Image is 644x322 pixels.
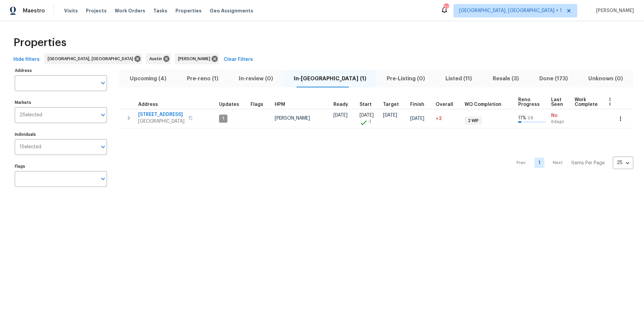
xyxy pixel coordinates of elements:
[613,154,633,171] div: 25
[439,74,478,83] span: Listed (11)
[582,74,629,83] span: Unknown (0)
[19,144,41,150] span: 1 Selected
[368,119,371,125] span: -1
[575,97,598,107] span: Work Complete
[410,102,430,107] div: Projected renovation finish date
[360,113,374,118] span: [DATE]
[115,7,145,14] span: Work Orders
[275,102,285,107] span: HPM
[360,102,378,107] div: Actual renovation start date
[609,97,632,107] span: Setup Complete
[178,55,213,62] span: [PERSON_NAME]
[19,112,42,118] span: 2 Selected
[551,112,569,119] span: No
[175,53,219,64] div: [PERSON_NAME]
[153,8,167,13] span: Tasks
[459,7,562,14] span: [GEOGRAPHIC_DATA], [GEOGRAPHIC_DATA] + 1
[98,78,108,88] button: Open
[360,102,372,107] span: Start
[486,74,525,83] span: Resale (3)
[551,119,569,125] span: 6d ago
[221,53,256,66] button: Clear Filters
[13,55,40,64] span: Hide filters
[383,102,399,107] span: Target
[510,132,633,194] nav: Pagination Navigation
[11,53,42,66] button: Hide filters
[220,116,227,121] span: 1
[15,164,107,168] label: Flags
[98,174,108,184] button: Open
[98,110,108,120] button: Open
[518,97,540,107] span: Reno Progress
[275,116,310,121] span: [PERSON_NAME]
[44,53,142,64] div: [GEOGRAPHIC_DATA], [GEOGRAPHIC_DATA]
[138,118,184,125] span: [GEOGRAPHIC_DATA]
[410,116,424,121] span: [DATE]
[380,74,431,83] span: Pre-Listing (0)
[436,102,459,107] div: Days past target finish date
[410,102,424,107] span: Finish
[48,55,136,62] span: [GEOGRAPHIC_DATA], [GEOGRAPHIC_DATA]
[224,55,253,64] span: Clear Filters
[123,74,172,83] span: Upcoming (4)
[465,118,481,124] span: 2 WIP
[433,109,462,128] td: 2 day(s) past target finish date
[593,7,634,14] span: [PERSON_NAME]
[98,142,108,152] button: Open
[210,7,253,14] span: Geo Assignments
[444,4,448,11] div: 27
[149,55,165,62] span: Austin
[146,53,171,64] div: Austin
[436,102,453,107] span: Overall
[138,102,158,107] span: Address
[333,113,347,118] span: [DATE]
[465,102,501,107] span: WO Completion
[287,74,372,83] span: In-[GEOGRAPHIC_DATA] (1)
[534,158,544,168] a: Goto page 1
[357,109,380,128] td: Project started 1 days early
[251,102,263,107] span: Flags
[13,39,66,46] span: Properties
[436,116,442,121] span: +2
[518,116,526,120] span: 11 %
[333,102,348,107] span: Ready
[180,74,224,83] span: Pre-reno (1)
[15,100,107,105] label: Markets
[138,111,184,118] span: [STREET_ADDRESS]
[219,102,239,107] span: Updates
[233,74,279,83] span: In-review (0)
[175,7,202,14] span: Properties
[86,7,107,14] span: Projects
[383,102,405,107] div: Target renovation project end date
[333,102,354,107] div: Earliest renovation start date (first business day after COE or Checkout)
[571,160,605,166] p: Items Per Page
[533,74,574,83] span: Done (173)
[383,113,397,118] span: [DATE]
[64,7,78,14] span: Visits
[527,116,533,120] span: 1 / 9
[23,7,45,14] span: Maestro
[15,69,107,73] label: Address
[551,97,563,107] span: Last Seen
[15,132,107,136] label: Individuals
